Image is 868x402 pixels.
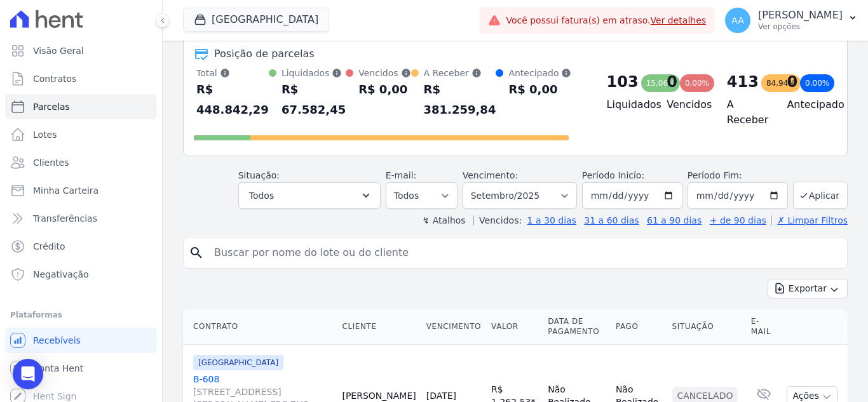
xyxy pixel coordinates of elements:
a: Transferências [5,206,157,231]
input: Buscar por nome do lote ou do cliente [207,240,842,265]
th: Pago [611,309,667,345]
div: 84,94% [761,74,801,92]
a: 1 a 30 dias [527,215,576,225]
a: Minha Carteira [5,178,157,203]
div: R$ 381.259,84 [424,79,496,120]
div: 0 [787,72,797,92]
div: 0 [667,72,677,92]
label: Vencidos: [473,215,522,225]
label: E-mail: [386,170,417,180]
h4: Antecipado [787,97,827,112]
a: Lotes [5,122,157,147]
span: Parcelas [33,100,70,113]
div: R$ 0,00 [358,79,410,100]
th: Data de Pagamento [543,309,611,345]
label: Vencimento: [463,170,518,180]
a: Negativação [5,262,157,287]
a: Recebíveis [5,328,157,353]
a: Ver detalhes [651,15,707,25]
th: Cliente [337,309,421,345]
a: [DATE] [426,391,456,401]
div: Liquidados [281,67,346,79]
h4: Liquidados [607,97,647,112]
th: Contrato [183,309,337,345]
label: Situação: [238,170,280,180]
span: Visão Geral [33,44,84,57]
div: R$ 448.842,29 [196,79,269,120]
div: 0,00% [800,74,834,92]
th: Valor [486,309,543,345]
button: Todos [238,182,381,209]
a: Parcelas [5,94,157,119]
div: Antecipado [508,67,571,79]
label: Período Fim: [688,169,788,182]
h4: A Receber [727,97,767,128]
p: Ver opções [758,22,843,32]
span: Negativação [33,268,89,281]
span: Todos [249,188,274,203]
div: 15,06% [641,74,681,92]
a: Conta Hent [5,356,157,381]
label: Período Inicío: [582,170,644,180]
a: Visão Geral [5,38,157,64]
span: Lotes [33,128,57,141]
th: Vencimento [421,309,486,345]
th: E-mail [746,309,782,345]
span: Recebíveis [33,334,81,347]
a: Crédito [5,234,157,259]
div: 0,00% [680,74,714,92]
span: Clientes [33,156,69,169]
a: 31 a 60 dias [584,215,639,225]
a: ✗ Limpar Filtros [771,215,848,225]
a: Clientes [5,150,157,175]
div: Open Intercom Messenger [13,359,43,389]
div: R$ 0,00 [508,79,571,100]
div: A Receber [424,67,496,79]
span: Minha Carteira [33,184,98,197]
a: 61 a 90 dias [647,215,702,225]
span: Contratos [33,72,76,85]
button: Aplicar [793,182,848,209]
div: R$ 67.582,45 [281,79,346,120]
a: Contratos [5,66,157,91]
span: Crédito [33,240,65,253]
label: ↯ Atalhos [422,215,465,225]
span: Transferências [33,212,97,225]
div: Vencidos [358,67,410,79]
i: search [189,245,204,260]
div: Plataformas [10,307,152,323]
span: Conta Hent [33,362,83,375]
div: Total [196,67,269,79]
div: Posição de parcelas [214,46,315,62]
th: Situação [667,309,746,345]
button: [GEOGRAPHIC_DATA] [183,8,329,32]
div: 413 [727,72,759,92]
button: AA [PERSON_NAME] Ver opções [715,3,868,38]
span: AA [731,16,744,25]
div: 103 [607,72,639,92]
p: [PERSON_NAME] [758,9,843,22]
button: Exportar [768,279,848,298]
span: [GEOGRAPHIC_DATA] [193,355,283,370]
h4: Vencidos [667,97,707,112]
a: + de 90 dias [710,215,766,225]
span: Você possui fatura(s) em atraso. [506,14,706,27]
